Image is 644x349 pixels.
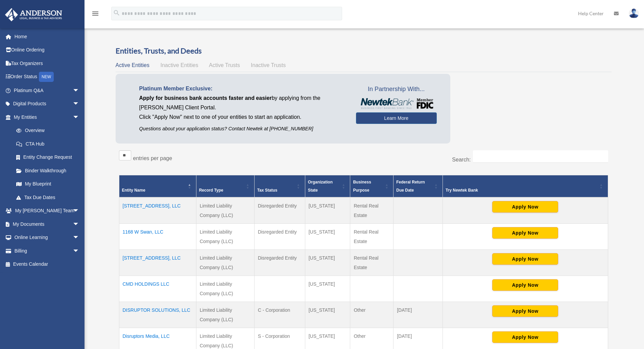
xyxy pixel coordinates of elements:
[160,62,198,68] span: Inactive Entities
[119,250,196,276] td: [STREET_ADDRESS], LLC
[393,175,443,198] th: Federal Return Due Date: Activate to sort
[116,62,149,68] span: Active Entities
[254,302,305,328] td: C - Corporation
[119,302,196,328] td: DISRUPTOR SOLUTIONS, LLC
[350,197,393,224] td: Rental Real Estate
[5,110,86,124] a: My Entitiesarrow_drop_down
[139,112,346,122] p: Click "Apply Now" next to one of your entities to start an application.
[5,217,90,231] a: My Documentsarrow_drop_down
[492,227,558,239] button: Apply Now
[3,8,64,21] img: Anderson Advisors Platinum Portal
[73,110,86,124] span: arrow_drop_down
[196,302,254,328] td: Limited Liability Company (LLC)
[492,279,558,291] button: Apply Now
[122,188,145,193] span: Entity Name
[350,302,393,328] td: Other
[446,186,598,194] div: Try Newtek Bank
[5,258,90,271] a: Events Calendar
[356,112,437,124] a: Learn More
[5,97,90,111] a: Digital Productsarrow_drop_down
[492,253,558,265] button: Apply Now
[5,30,90,43] a: Home
[9,191,86,204] a: Tax Due Dates
[257,188,278,193] span: Tax Status
[5,244,90,258] a: Billingarrow_drop_down
[254,197,305,224] td: Disregarded Entity
[73,217,86,231] span: arrow_drop_down
[254,175,305,198] th: Tax Status: Activate to sort
[196,197,254,224] td: Limited Liability Company (LLC)
[396,180,425,193] span: Federal Return Due Date
[251,62,286,68] span: Inactive Trusts
[73,84,86,97] span: arrow_drop_down
[452,157,471,162] label: Search:
[73,244,86,258] span: arrow_drop_down
[91,12,99,18] a: menu
[254,224,305,250] td: Disregarded Entity
[119,224,196,250] td: 1168 W Swan, LLC
[629,8,639,18] img: User Pic
[91,9,99,18] i: menu
[9,137,86,151] a: CTA Hub
[5,57,90,70] a: Tax Organizers
[308,180,333,193] span: Organization State
[39,72,54,82] div: NEW
[196,224,254,250] td: Limited Liability Company (LLC)
[199,188,223,193] span: Record Type
[305,276,350,302] td: [US_STATE]
[116,46,612,56] h3: Entities, Trusts, and Deeds
[5,84,90,97] a: Platinum Q&Aarrow_drop_down
[305,302,350,328] td: [US_STATE]
[139,84,346,93] p: Platinum Member Exclusive:
[305,175,350,198] th: Organization State: Activate to sort
[350,250,393,276] td: Rental Real Estate
[350,224,393,250] td: Rental Real Estate
[5,204,90,218] a: My [PERSON_NAME] Teamarrow_drop_down
[119,197,196,224] td: [STREET_ADDRESS], LLC
[119,276,196,302] td: CMD HOLDINGS LLC
[133,155,172,161] label: entries per page
[119,175,196,198] th: Entity Name: Activate to invert sorting
[5,70,90,84] a: Order StatusNEW
[492,201,558,213] button: Apply Now
[9,151,86,164] a: Entity Change Request
[353,180,371,193] span: Business Purpose
[73,231,86,245] span: arrow_drop_down
[73,204,86,218] span: arrow_drop_down
[350,175,393,198] th: Business Purpose: Activate to sort
[254,250,305,276] td: Disregarded Entity
[5,43,90,57] a: Online Ordering
[196,250,254,276] td: Limited Liability Company (LLC)
[305,250,350,276] td: [US_STATE]
[139,125,346,133] p: Questions about your application status? Contact Newtek at [PHONE_NUMBER]
[139,95,272,101] span: Apply for business bank accounts faster and easier
[9,164,86,177] a: Binder Walkthrough
[196,175,254,198] th: Record Type: Activate to sort
[113,9,120,17] i: search
[139,93,346,112] p: by applying from the [PERSON_NAME] Client Portal.
[443,175,608,198] th: Try Newtek Bank : Activate to sort
[209,62,240,68] span: Active Trusts
[196,276,254,302] td: Limited Liability Company (LLC)
[359,98,433,109] img: NewtekBankLogoSM.png
[305,224,350,250] td: [US_STATE]
[393,302,443,328] td: [DATE]
[492,331,558,343] button: Apply Now
[492,305,558,317] button: Apply Now
[73,97,86,111] span: arrow_drop_down
[356,84,437,95] span: In Partnership With...
[5,231,90,244] a: Online Learningarrow_drop_down
[305,197,350,224] td: [US_STATE]
[9,124,83,137] a: Overview
[9,177,86,191] a: My Blueprint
